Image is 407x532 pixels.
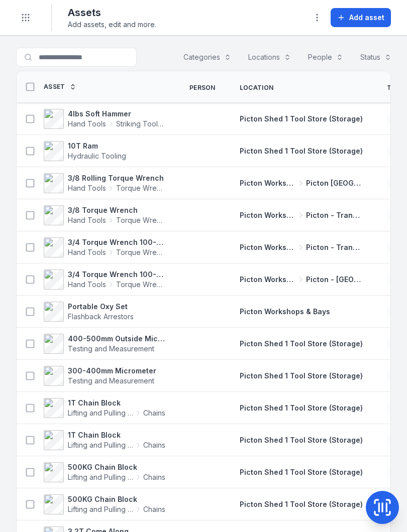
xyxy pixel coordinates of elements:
[240,499,363,509] a: Picton Shed 1 Tool Store (Storage)
[240,339,363,348] span: Picton Shed 1 Tool Store (Storage)
[68,6,156,20] h2: Assets
[387,84,400,92] span: Tag
[143,408,165,418] span: Chains
[68,270,165,280] strong: 3/4 Torque Wrench 100-600 ft/lbs 447
[68,20,156,30] span: Add assets, edit and more.
[143,504,165,514] span: Chains
[68,334,165,344] strong: 400-500mm Outside Micrometer
[68,472,133,482] span: Lifting and Pulling Tools
[240,435,363,445] a: Picton Shed 1 Tool Store (Storage)
[44,398,165,418] a: 1T Chain BlockLifting and Pulling ToolsChains
[240,275,296,285] span: Picton Workshops & Bays
[68,440,133,450] span: Lifting and Pulling Tools
[44,237,165,257] a: 3/4 Torque Wrench 100-600 ft/lbs 0320601267Hand ToolsTorque Wrench
[240,178,296,188] span: Picton Workshops & Bays
[240,404,363,412] span: Picton Shed 1 Tool Store (Storage)
[349,13,384,23] span: Add asset
[240,114,363,124] a: Picton Shed 1 Tool Store (Storage)
[116,247,165,257] span: Torque Wrench
[68,173,165,183] strong: 3/8 Rolling Torque Wrench
[16,8,35,27] button: Toggle navigation
[68,366,156,376] strong: 300-400mm Micrometer
[240,371,363,381] a: Picton Shed 1 Tool Store (Storage)
[44,462,165,482] a: 500KG Chain BlockLifting and Pulling ToolsChains
[68,119,106,129] span: Hand Tools
[306,178,363,188] span: Picton [GEOGRAPHIC_DATA]
[240,178,363,188] a: Picton Workshops & BaysPicton [GEOGRAPHIC_DATA]
[68,109,165,119] strong: 4lbs Soft Hammer
[68,494,165,504] strong: 500KG Chain Block
[240,210,363,220] a: Picton Workshops & BaysPicton - Transmission Bay
[68,247,106,257] span: Hand Tools
[301,48,350,67] button: People
[44,494,165,514] a: 500KG Chain BlockLifting and Pulling ToolsChains
[68,141,126,151] strong: 10T Ram
[68,376,154,385] span: Testing and Measurement
[44,173,165,193] a: 3/8 Rolling Torque WrenchHand ToolsTorque Wrench
[306,242,363,252] span: Picton - Transmission Bay
[354,48,398,67] button: Status
[116,215,165,225] span: Torque Wrench
[240,500,363,508] span: Picton Shed 1 Tool Store (Storage)
[143,440,165,450] span: Chains
[44,430,165,450] a: 1T Chain BlockLifting and Pulling ToolsChains
[240,403,363,413] a: Picton Shed 1 Tool Store (Storage)
[143,472,165,482] span: Chains
[240,467,363,477] a: Picton Shed 1 Tool Store (Storage)
[240,307,330,317] a: Picton Workshops & Bays
[240,468,363,476] span: Picton Shed 1 Tool Store (Storage)
[240,84,273,92] span: Location
[240,114,363,123] span: Picton Shed 1 Tool Store (Storage)
[68,408,133,418] span: Lifting and Pulling Tools
[44,141,126,161] a: 10T RamHydraulic Tooling
[116,280,165,290] span: Torque Wrench
[240,210,296,220] span: Picton Workshops & Bays
[306,275,363,285] span: Picton - [GEOGRAPHIC_DATA]
[44,334,165,354] a: 400-500mm Outside MicrometerTesting and Measurement
[44,83,76,91] a: Asset
[44,270,165,290] a: 3/4 Torque Wrench 100-600 ft/lbs 447Hand ToolsTorque Wrench
[68,302,134,312] strong: Portable Oxy Set
[68,183,106,193] span: Hand Tools
[44,302,134,322] a: Portable Oxy SetFlashback Arrestors
[240,371,363,380] span: Picton Shed 1 Tool Store (Storage)
[177,48,238,67] button: Categories
[68,215,106,225] span: Hand Tools
[68,504,133,514] span: Lifting and Pulling Tools
[68,430,165,440] strong: 1T Chain Block
[189,84,216,92] span: Person
[242,48,297,67] button: Locations
[44,109,165,129] a: 4lbs Soft HammerHand ToolsStriking Tools / Hammers
[116,183,165,193] span: Torque Wrench
[44,83,65,91] span: Asset
[240,242,296,252] span: Picton Workshops & Bays
[240,146,363,156] a: Picton Shed 1 Tool Store (Storage)
[68,344,154,353] span: Testing and Measurement
[68,237,165,247] strong: 3/4 Torque Wrench 100-600 ft/lbs 0320601267
[44,366,156,386] a: 300-400mm MicrometerTesting and Measurement
[306,210,363,220] span: Picton - Transmission Bay
[68,312,134,321] span: Flashback Arrestors
[240,242,363,252] a: Picton Workshops & BaysPicton - Transmission Bay
[68,205,165,215] strong: 3/8 Torque Wrench
[68,152,126,160] span: Hydraulic Tooling
[68,398,165,408] strong: 1T Chain Block
[68,462,165,472] strong: 500KG Chain Block
[240,275,363,285] a: Picton Workshops & BaysPicton - [GEOGRAPHIC_DATA]
[240,339,363,349] a: Picton Shed 1 Tool Store (Storage)
[68,280,106,290] span: Hand Tools
[116,119,165,129] span: Striking Tools / Hammers
[331,8,391,27] button: Add asset
[240,307,330,316] span: Picton Workshops & Bays
[240,436,363,444] span: Picton Shed 1 Tool Store (Storage)
[44,205,165,225] a: 3/8 Torque WrenchHand ToolsTorque Wrench
[240,147,363,155] span: Picton Shed 1 Tool Store (Storage)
